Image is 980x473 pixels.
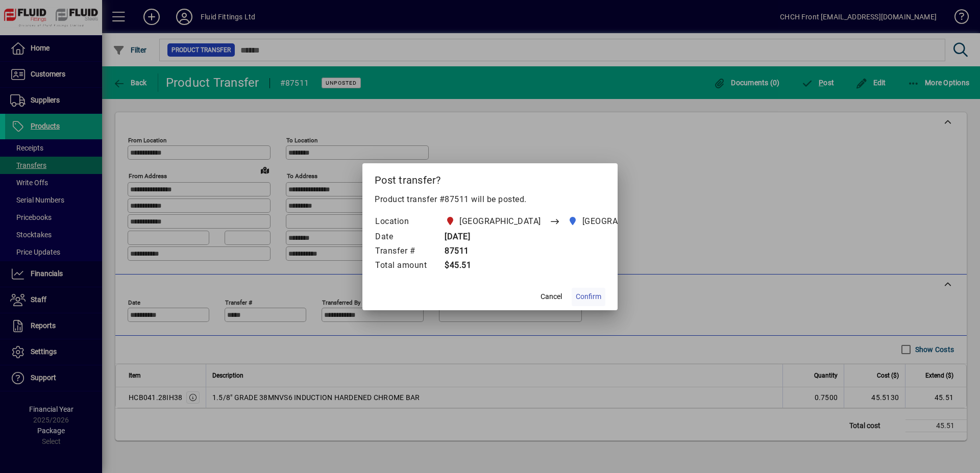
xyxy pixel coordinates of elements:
[566,214,668,229] span: AUCKLAND
[375,193,605,206] p: Product transfer #87511 will be posted.
[437,230,683,244] td: [DATE]
[576,291,601,302] span: Confirm
[375,214,437,230] td: Location
[375,244,437,259] td: Transfer #
[437,244,683,259] td: 87511
[535,288,568,306] button: Cancel
[582,215,664,228] span: [GEOGRAPHIC_DATA]
[541,291,562,302] span: Cancel
[375,259,437,273] td: Total amount
[443,214,545,229] span: CHRISTCHURCH
[459,215,541,228] span: [GEOGRAPHIC_DATA]
[572,288,605,306] button: Confirm
[437,259,683,273] td: $45.51
[362,163,618,193] h2: Post transfer?
[375,230,437,244] td: Date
